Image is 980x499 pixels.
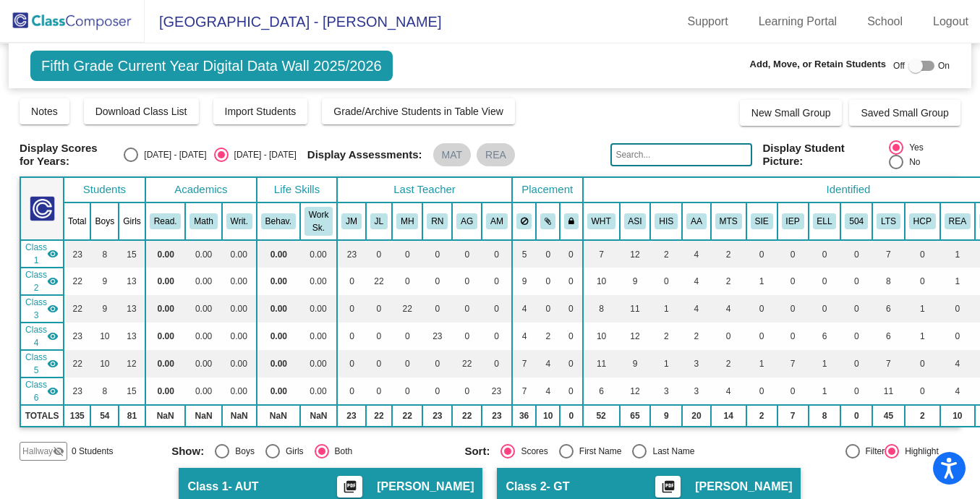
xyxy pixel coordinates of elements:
[322,98,515,124] button: Grade/Archive Students in Table View
[945,213,971,229] button: REA
[366,268,392,295] td: 22
[711,202,746,240] th: MTSS Module
[583,268,620,295] td: 10
[482,350,512,378] td: 0
[300,378,337,405] td: 0.00
[560,240,583,268] td: 0
[333,106,503,117] span: Grade/Archive Students in Table View
[650,295,682,323] td: 1
[422,405,452,427] td: 23
[583,323,620,350] td: 10
[650,240,682,268] td: 2
[682,323,711,350] td: 2
[512,295,537,323] td: 4
[560,350,583,378] td: 0
[740,100,843,126] button: New Small Group
[452,323,482,350] td: 0
[185,350,221,378] td: 0.00
[482,378,512,405] td: 23
[840,268,872,295] td: 0
[940,202,975,240] th: Reading Resource
[422,202,452,240] th: Rafaella Navarro
[433,143,472,166] mat-chip: MAT
[482,405,512,427] td: 23
[30,51,393,81] span: Fifth Grade Current Year Digital Data Wall 2025/2026
[711,378,746,405] td: 4
[921,10,980,33] a: Logout
[872,202,905,240] th: Long-Term Sub
[427,213,448,229] button: RN
[422,350,452,378] td: 0
[222,350,257,378] td: 0.00
[185,405,221,427] td: NaN
[872,268,905,295] td: 8
[422,378,452,405] td: 0
[20,268,64,295] td: Jessica Leonard - GT
[840,295,872,323] td: 0
[25,323,47,349] span: Class 4
[452,378,482,405] td: 0
[560,378,583,405] td: 0
[782,213,804,229] button: IEP
[64,268,90,295] td: 22
[840,350,872,378] td: 0
[620,268,651,295] td: 9
[257,378,300,405] td: 0.00
[650,323,682,350] td: 2
[366,240,392,268] td: 0
[225,106,297,117] span: Import Students
[840,202,872,240] th: Section 504
[95,106,187,117] span: Download Class List
[905,378,940,405] td: 0
[392,240,422,268] td: 0
[222,295,257,323] td: 0.00
[20,405,64,427] td: TOTALS
[905,268,940,295] td: 0
[337,240,366,268] td: 23
[392,378,422,405] td: 0
[145,378,186,405] td: 0.00
[512,350,537,378] td: 7
[746,295,777,323] td: 0
[746,240,777,268] td: 0
[20,378,64,405] td: Amy Minwalla - EL
[777,202,809,240] th: Individualized Education Plan
[583,202,620,240] th: White
[222,405,257,427] td: NaN
[20,98,69,124] button: Notes
[145,323,186,350] td: 0.00
[300,240,337,268] td: 0.00
[64,323,90,350] td: 23
[392,295,422,323] td: 22
[845,213,868,229] button: 504
[905,202,940,240] th: Health Care Plan
[903,155,920,169] div: No
[482,323,512,350] td: 0
[47,330,59,342] mat-icon: visibility
[452,350,482,378] td: 22
[777,268,809,295] td: 0
[682,378,711,405] td: 3
[536,405,560,427] td: 10
[213,98,308,124] button: Import Students
[422,295,452,323] td: 0
[337,295,366,323] td: 0
[304,207,333,236] button: Work Sk.
[20,142,113,168] span: Display Scores for Years:
[560,202,583,240] th: Keep with teacher
[856,10,914,33] a: School
[145,295,186,323] td: 0.00
[20,240,64,268] td: Jodi Massack - AUT
[392,323,422,350] td: 0
[711,240,746,268] td: 2
[90,295,119,323] td: 9
[512,378,537,405] td: 7
[64,405,90,427] td: 135
[903,141,924,154] div: Yes
[536,240,560,268] td: 0
[337,268,366,295] td: 0
[392,405,422,427] td: 22
[583,378,620,405] td: 6
[872,350,905,378] td: 7
[620,240,651,268] td: 12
